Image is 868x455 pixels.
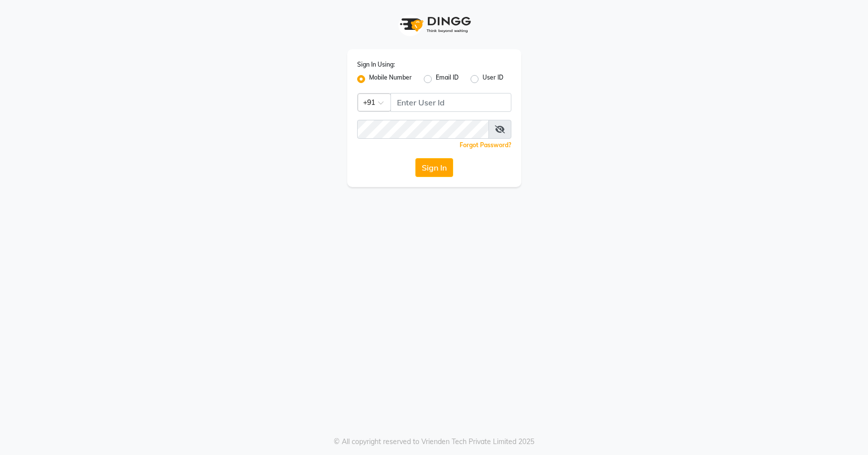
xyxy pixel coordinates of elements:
label: Mobile Number [369,73,412,85]
label: Sign In Using: [357,60,395,69]
button: Sign In [415,158,453,177]
input: Username [357,120,489,139]
a: Forgot Password? [460,141,511,149]
label: Email ID [436,73,459,85]
label: User ID [482,73,503,85]
input: Username [390,93,511,112]
img: logo1.svg [394,10,474,39]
